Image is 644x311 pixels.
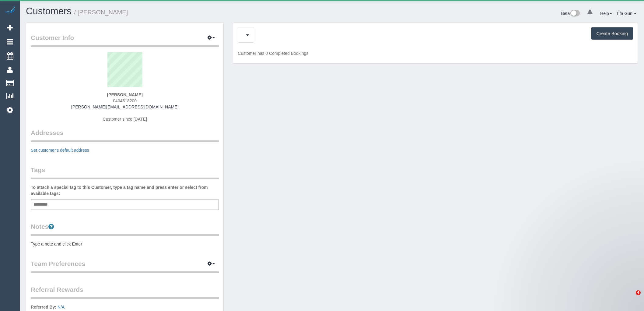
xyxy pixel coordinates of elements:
span: Customer since [DATE] [103,117,147,122]
button: Create Booking [591,27,633,40]
legend: Tags [31,165,219,179]
label: To attach a special tag to this Customer, type a tag name and press enter or select from availabl... [31,184,219,196]
a: Beta [561,11,580,16]
a: Customers [26,6,72,16]
legend: Team Preferences [31,259,219,273]
iframe: Intercom live chat [623,290,638,305]
legend: Referral Rewards [31,285,219,299]
pre: Type a note and click Enter [31,241,219,247]
legend: Notes [31,222,219,236]
span: 4 [636,290,641,295]
p: Customer has 0 Completed Bookings [238,50,633,56]
img: New interface [570,10,580,18]
img: Automaid Logo [4,6,16,15]
label: Referred By: [31,304,56,310]
a: N/A [58,305,65,309]
small: / [PERSON_NAME] [74,9,128,16]
strong: [PERSON_NAME] [107,92,142,97]
a: [PERSON_NAME][EMAIL_ADDRESS][DOMAIN_NAME] [71,104,178,109]
legend: Customer Info [31,33,219,47]
a: Help [600,11,612,16]
span: 0404518200 [113,98,137,103]
a: Tifa Guni [616,11,636,16]
a: Set customer's default address [31,148,89,153]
